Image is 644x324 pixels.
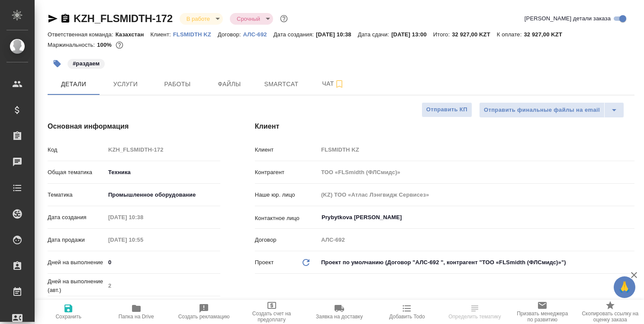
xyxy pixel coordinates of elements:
div: Промышленное оборудование [105,188,220,202]
div: В работе [180,13,223,25]
button: Создать счет на предоплату [238,300,305,324]
p: Контактное лицо [255,214,318,223]
button: Open [630,217,631,218]
button: Отправить КП [422,102,472,117]
input: ✎ Введи что-нибудь [105,256,220,269]
p: К оплате: [497,31,524,38]
p: Проект [255,258,274,267]
svg: Подписаться [334,79,345,89]
p: Итого: [433,31,452,38]
p: Дней на выполнение (авт.) [48,277,105,295]
span: Определить тематику [448,314,501,320]
span: Услуги [105,79,146,90]
button: Добавить тэг [48,54,67,73]
div: split button [479,102,624,118]
h4: Основная информация [48,121,220,132]
button: Призвать менеджера по развитию [509,300,576,324]
span: Файлы [209,79,250,90]
button: Сохранить [35,300,102,324]
span: Заявка на доставку [316,314,363,320]
button: 0.00 KZT; [114,39,125,51]
div: Техника [105,165,220,180]
span: Smartcat [261,79,302,90]
p: Клиент [255,146,318,154]
span: Призвать менеджера по развитию [514,311,571,323]
span: 🙏 [617,278,632,296]
p: Дата создания [48,213,105,222]
input: Пустое поле [318,143,634,156]
input: Пустое поле [105,279,220,292]
span: Создать счет на предоплату [243,311,300,323]
button: В работе [184,15,213,23]
input: Пустое поле [105,143,220,156]
p: 100% [97,42,114,48]
p: Договор [255,236,318,244]
span: Сохранить [55,314,81,320]
p: Казахстан [116,31,151,38]
p: Дата создания: [274,31,316,38]
a: АЛС-692 [243,30,274,38]
p: Код [48,146,105,154]
span: Папка на Drive [119,314,154,320]
p: Общая тематика [48,168,105,177]
p: Ответственная команда: [48,31,116,38]
p: #раздаем [73,59,100,68]
input: Пустое поле [318,233,634,246]
div: Проект по умолчанию (Договор "АЛС-692 ", контрагент "ТОО «FLSmidth (ФЛСмидс)»") [318,255,634,270]
button: Скопировать ссылку [60,13,71,24]
p: [DATE] 10:38 [316,31,358,38]
button: Скопировать ссылку для ЯМессенджера [48,13,58,24]
p: Тематика [48,191,105,199]
p: Дата сдачи: [358,31,391,38]
input: Пустое поле [318,188,634,201]
span: Добавить Todo [389,314,425,320]
button: Срочный [234,15,263,23]
span: Скопировать ссылку на оценку заказа [582,311,639,323]
p: FLSMIDTH KZ [173,31,218,38]
p: Контрагент [255,168,318,177]
span: раздаем [67,59,106,67]
span: Чат [312,78,354,89]
button: 🙏 [614,276,635,298]
button: Отправить финальные файлы на email [479,102,605,118]
a: KZH_FLSMIDTH-172 [74,13,173,24]
span: Работы [157,79,198,90]
p: Наше юр. лицо [255,191,318,199]
button: Доп статусы указывают на важность/срочность заказа [278,13,290,24]
p: Маржинальность: [48,42,97,48]
button: Создать рекламацию [170,300,238,324]
input: Пустое поле [105,211,181,224]
div: В работе [230,13,273,25]
p: Дата продажи [48,236,105,244]
p: 32 927,00 KZT [452,31,497,38]
p: АЛС-692 [243,31,274,38]
button: Определить тематику [441,300,509,324]
button: Скопировать ссылку на оценку заказа [576,300,644,324]
a: FLSMIDTH KZ [173,30,218,38]
input: Пустое поле [318,166,634,178]
span: Детали [53,79,94,90]
span: Отправить финальные файлы на email [484,105,600,115]
p: Дней на выполнение [48,258,105,267]
input: Пустое поле [105,233,181,246]
span: Создать рекламацию [178,314,230,320]
span: Отправить КП [426,105,467,115]
button: Заявка на доставку [306,300,373,324]
p: Клиент: [150,31,173,38]
p: [DATE] 13:00 [391,31,433,38]
button: Добавить Todo [373,300,441,324]
p: Договор: [218,31,243,38]
button: Папка на Drive [102,300,170,324]
h4: Клиент [255,121,634,132]
p: 32 927,00 KZT [524,31,569,38]
span: [PERSON_NAME] детали заказа [525,14,611,23]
